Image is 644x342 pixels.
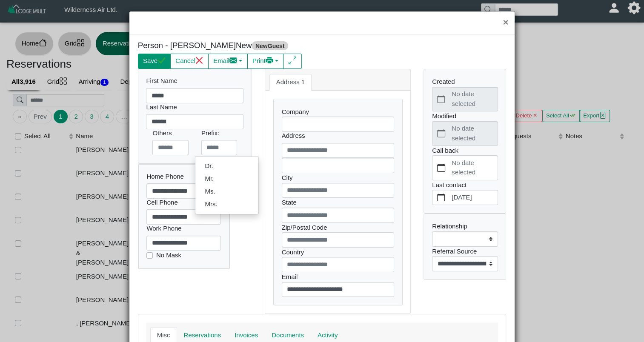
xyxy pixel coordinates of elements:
[138,41,316,51] h5: Person - [PERSON_NAME]
[195,185,258,198] button: Ms.
[170,54,209,69] button: Cancelx
[432,156,450,180] button: calendar
[432,190,450,205] button: calendar
[156,251,181,260] label: No Mask
[146,225,221,232] h6: Work Phone
[229,57,238,65] svg: envelope fill
[146,77,243,85] h6: First Name
[437,194,445,202] svg: calendar
[152,129,189,137] h6: Others
[282,132,394,140] h6: Address
[283,54,301,69] button: arrows angle expand
[266,57,274,65] svg: printer fill
[424,69,506,213] div: Created Modified Call back Last contact
[157,57,166,65] svg: check
[236,41,252,50] i: New
[269,74,312,91] a: Address 1
[274,99,402,305] div: Company City State Zip/Postal Code Country Email
[247,54,284,69] button: Printprinter fill
[450,190,497,205] label: [DATE]
[289,57,297,65] svg: arrows angle expand
[195,172,258,185] button: Mr.
[146,199,221,206] h6: Cell Phone
[450,156,497,180] label: No date selected
[424,214,506,279] div: Relationship Referral Source
[195,198,258,211] button: Mrs.
[138,54,171,69] button: Savecheck
[437,164,445,172] svg: calendar
[195,57,203,65] svg: x
[146,103,243,111] h6: Last Name
[208,54,248,69] button: Emailenvelope fill
[201,129,238,137] h6: Prefix:
[146,173,221,180] h6: Home Phone
[195,160,258,172] button: Dr.
[496,11,515,34] button: Close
